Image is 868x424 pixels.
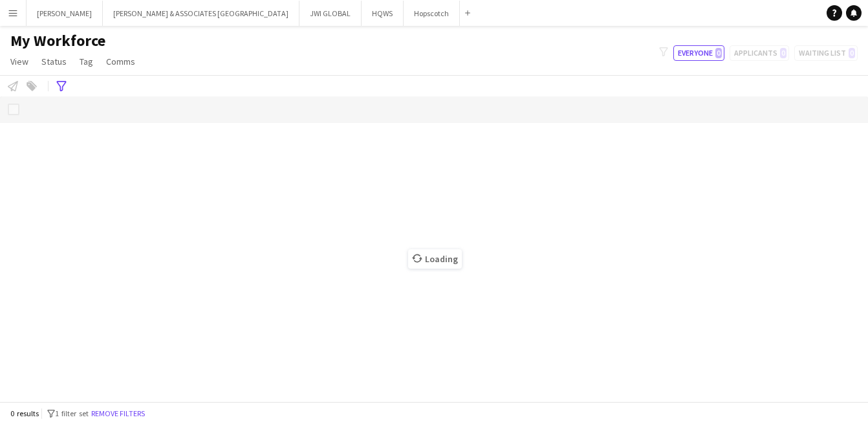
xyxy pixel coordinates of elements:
[404,1,460,26] button: Hopscotch
[36,53,72,70] a: Status
[5,53,34,70] a: View
[89,407,147,421] button: Remove filters
[10,56,28,67] span: View
[715,48,722,58] span: 0
[74,53,98,70] a: Tag
[27,1,103,26] button: [PERSON_NAME]
[80,56,93,67] span: Tag
[101,53,140,70] a: Comms
[54,78,69,94] app-action-btn: Advanced filters
[10,31,105,50] span: My Workforce
[103,1,299,26] button: [PERSON_NAME] & ASSOCIATES [GEOGRAPHIC_DATA]
[299,1,362,26] button: JWI GLOBAL
[41,56,67,67] span: Status
[55,408,89,418] span: 1 filter set
[362,1,404,26] button: HQWS
[106,56,135,67] span: Comms
[408,249,462,269] span: Loading
[673,45,724,61] button: Everyone0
